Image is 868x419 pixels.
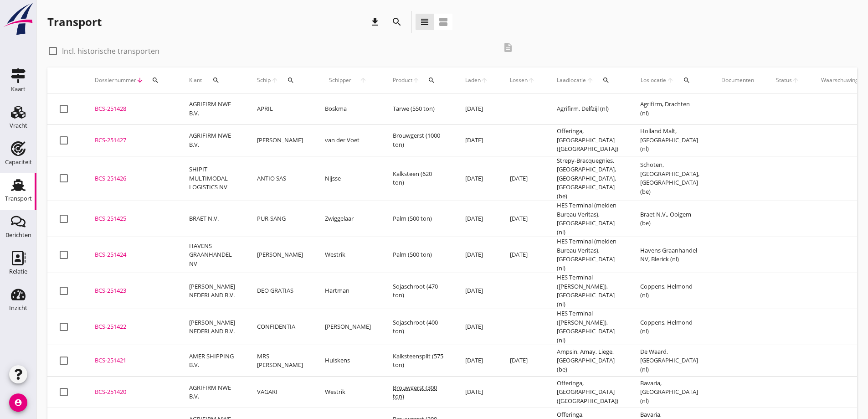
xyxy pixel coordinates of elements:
td: [DATE] [499,201,546,237]
td: Havens Graanhandel NV, Blerick (nl) [629,237,710,273]
td: Coppens, Helmond (nl) [629,273,710,309]
div: Klant [189,69,235,91]
td: van der Voet [314,124,382,156]
i: search [287,77,294,84]
div: BCS-251425 [95,214,167,223]
span: Schipper [325,76,355,84]
td: [PERSON_NAME] NEDERLAND B.V. [178,273,246,309]
i: search [602,77,610,84]
i: search [428,77,435,84]
span: Schip [257,76,271,84]
td: Sojaschroot (400 ton) [382,309,454,345]
td: [DATE] [454,345,499,377]
img: logo-small.a267ee39.svg [2,2,35,36]
td: Kalksteensplit (575 ton) [382,345,454,377]
td: Agrifirm, Drachten (nl) [629,93,710,125]
td: APRIL [246,93,314,125]
td: HES Terminal ([PERSON_NAME]), [GEOGRAPHIC_DATA] (nl) [546,309,629,345]
i: view_headline [419,16,430,27]
div: Waarschuwing [821,76,858,84]
span: Laden [465,76,481,84]
td: [PERSON_NAME] NEDERLAND B.V. [178,309,246,345]
td: Brouwgerst (1000 ton) [382,124,454,156]
td: Zwiggelaar [314,201,382,237]
td: HAVENS GRAANHANDEL NV [178,237,246,273]
td: [DATE] [454,124,499,156]
td: [PERSON_NAME] [246,124,314,156]
div: BCS-251428 [95,104,167,114]
div: Capaciteit [5,159,32,165]
i: arrow_upward [792,77,799,84]
span: Status [776,76,792,84]
div: BCS-251426 [95,174,167,183]
i: arrow_upward [481,77,488,84]
td: [DATE] [454,309,499,345]
td: [PERSON_NAME] [246,237,314,273]
i: arrow_upward [528,77,535,84]
div: Berichten [5,232,31,238]
div: BCS-251423 [95,286,167,295]
span: Product [393,76,412,84]
span: Loslocatie [640,76,667,84]
div: BCS-251420 [95,388,167,397]
i: search [212,77,220,84]
td: Coppens, Helmond (nl) [629,309,710,345]
div: Relatie [9,269,27,274]
td: HES Terminal (melden Bureau Veritas), [GEOGRAPHIC_DATA] (nl) [546,237,629,273]
td: Palm (500 ton) [382,201,454,237]
td: Huiskens [314,345,382,377]
td: De Waard, [GEOGRAPHIC_DATA] (nl) [629,345,710,377]
td: Hartman [314,273,382,309]
td: [DATE] [454,273,499,309]
td: [DATE] [499,345,546,377]
td: AGRIFIRM NWE B.V. [178,124,246,156]
td: Bavaria, [GEOGRAPHIC_DATA] (nl) [629,377,710,408]
td: VAGARI [246,377,314,408]
td: Sojaschroot (470 ton) [382,273,454,309]
td: Kalksteen (620 ton) [382,156,454,201]
td: [PERSON_NAME] [314,309,382,345]
td: Westrik [314,377,382,408]
td: MRS [PERSON_NAME] [246,345,314,377]
td: CONFIDENTIA [246,309,314,345]
td: [DATE] [454,237,499,273]
span: Laadlocatie [557,76,586,84]
td: [DATE] [454,377,499,408]
td: Boskma [314,93,382,125]
div: BCS-251424 [95,250,167,259]
i: download [370,16,380,27]
td: [DATE] [454,201,499,237]
td: Holland Malt, [GEOGRAPHIC_DATA] (nl) [629,124,710,156]
span: Brouwgerst (300 ton) [393,383,437,401]
label: Incl. historische transporten [62,47,159,56]
td: HES Terminal ([PERSON_NAME]), [GEOGRAPHIC_DATA] (nl) [546,273,629,309]
td: Westrik [314,237,382,273]
td: Offeringa, [GEOGRAPHIC_DATA] ([GEOGRAPHIC_DATA]) [546,377,629,408]
td: AGRIFIRM NWE B.V. [178,93,246,125]
i: arrow_downward [136,77,144,84]
td: AMER SHIPPING B.V. [178,345,246,377]
i: search [152,77,159,84]
i: arrow_upward [271,77,279,84]
div: BCS-251422 [95,322,167,331]
div: Documenten [721,76,754,84]
td: [DATE] [454,93,499,125]
div: BCS-251421 [95,356,167,365]
td: BRAET N.V. [178,201,246,237]
td: SHIPIT MULTIMODAL LOGISTICS NV [178,156,246,201]
td: Agrifirm, Delfzijl (nl) [546,93,629,125]
div: Transport [47,15,102,29]
td: Offeringa, [GEOGRAPHIC_DATA] ([GEOGRAPHIC_DATA]) [546,124,629,156]
td: HES Terminal (melden Bureau Veritas), [GEOGRAPHIC_DATA] (nl) [546,201,629,237]
td: [DATE] [499,156,546,201]
td: Palm (500 ton) [382,237,454,273]
div: BCS-251427 [95,136,167,145]
td: Tarwe (550 ton) [382,93,454,125]
span: Dossiernummer [95,76,136,84]
i: view_agenda [438,16,449,27]
td: Braet N.V., Ooigem (be) [629,201,710,237]
i: arrow_upward [355,77,371,84]
td: AGRIFIRM NWE B.V. [178,377,246,408]
i: arrow_upward [586,77,594,84]
i: account_circle [9,393,27,412]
